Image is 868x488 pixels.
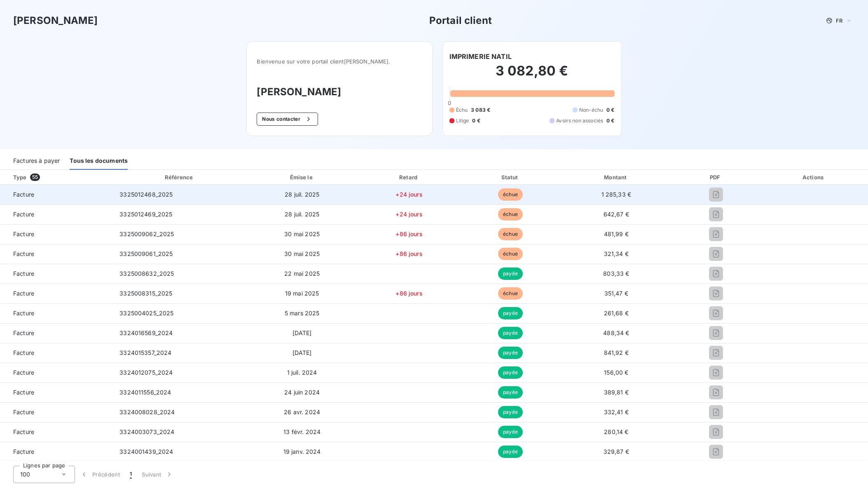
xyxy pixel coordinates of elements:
[395,230,422,237] span: +86 jours
[498,208,523,221] span: échue
[498,327,523,339] span: payée
[604,250,629,257] span: 321,34 €
[498,248,523,260] span: échue
[498,406,523,418] span: payée
[292,329,312,336] span: [DATE]
[119,389,171,396] span: 3324011556_2024
[604,369,628,376] span: 156,00 €
[165,174,193,181] div: Référence
[248,173,356,181] div: Émise le
[604,349,629,356] span: 841,92 €
[604,230,629,237] span: 481,99 €
[606,106,614,114] span: 0 €
[604,211,629,218] span: 642,67 €
[257,58,422,65] span: Bienvenue sur votre portail client [PERSON_NAME] .
[429,13,492,28] h3: Portail client
[674,173,758,181] div: PDF
[285,211,319,218] span: 28 juil. 2025
[283,428,321,435] span: 13 févr. 2024
[472,117,480,124] span: 0 €
[119,290,172,297] span: 3325008315_2025
[284,408,320,415] span: 26 avr. 2024
[119,250,173,257] span: 3325009061_2025
[13,13,98,28] h3: [PERSON_NAME]
[603,270,629,277] span: 803,33 €
[606,117,614,124] span: 0 €
[7,428,106,436] span: Facture
[498,366,523,379] span: payée
[498,446,523,458] span: payée
[604,448,629,455] span: 329,87 €
[119,329,173,336] span: 3324016569_2024
[360,173,459,181] div: Retard
[130,470,132,479] span: 1
[125,466,137,483] button: 1
[498,347,523,359] span: payée
[498,188,523,201] span: échue
[579,106,603,114] span: Non-échu
[285,191,319,198] span: 28 juil. 2025
[119,408,175,415] span: 3324008028_2024
[8,173,111,181] div: Type
[137,466,178,483] button: Suivant
[836,17,842,24] span: FR
[7,329,106,337] span: Facture
[257,84,422,99] h3: [PERSON_NAME]
[284,230,320,237] span: 30 mai 2025
[7,408,106,416] span: Facture
[395,211,422,218] span: +24 jours
[604,428,628,435] span: 280,14 €
[119,349,171,356] span: 3324015357_2024
[70,152,128,170] div: Tous les documents
[498,228,523,240] span: échue
[285,290,319,297] span: 19 mai 2025
[7,230,106,238] span: Facture
[7,210,106,218] span: Facture
[7,190,106,199] span: Facture
[604,389,629,396] span: 389,81 €
[471,106,490,114] span: 3 083 €
[119,230,174,237] span: 3325009062_2025
[449,63,615,87] h2: 3 082,80 €
[603,329,629,336] span: 488,34 €
[7,250,106,258] span: Facture
[285,310,320,317] span: 5 mars 2025
[562,173,671,181] div: Montant
[257,113,318,126] button: Nous contacter
[7,270,106,278] span: Facture
[119,310,173,317] span: 3325004025_2025
[284,270,320,277] span: 22 mai 2025
[604,408,629,415] span: 332,41 €
[601,191,632,198] span: 1 285,33 €
[20,470,30,479] span: 100
[761,173,866,181] div: Actions
[7,448,106,456] span: Facture
[7,349,106,357] span: Facture
[449,52,512,61] h6: IMPRIMERIE NATIL
[287,369,317,376] span: 1 juil. 2024
[119,428,174,435] span: 3324003073_2024
[498,267,523,280] span: payée
[456,106,468,114] span: Échu
[119,211,172,218] span: 3325012469_2025
[119,448,173,455] span: 3324001439_2024
[395,250,422,257] span: +86 jours
[498,307,523,319] span: payée
[604,310,629,317] span: 261,68 €
[7,368,106,377] span: Facture
[283,448,321,455] span: 19 janv. 2024
[395,290,422,297] span: +86 jours
[456,117,469,124] span: Litige
[498,426,523,438] span: payée
[7,289,106,298] span: Facture
[13,152,60,170] div: Factures à payer
[119,270,174,277] span: 3325008632_2025
[448,100,451,106] span: 0
[284,389,320,396] span: 24 juin 2024
[292,349,312,356] span: [DATE]
[462,173,559,181] div: Statut
[556,117,603,124] span: Avoirs non associés
[7,388,106,396] span: Facture
[498,386,523,399] span: payée
[284,250,320,257] span: 30 mai 2025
